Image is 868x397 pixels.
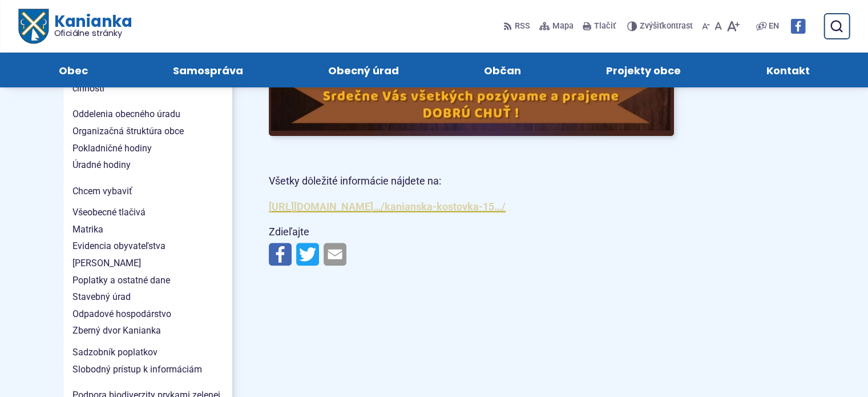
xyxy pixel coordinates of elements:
span: Projekty obce [606,53,681,87]
a: Obecný úrad [297,53,430,87]
img: Prejsť na domovskú stránku [18,9,48,44]
span: Zberný dvor Kanianka [72,322,223,339]
span: Matrika [72,221,223,238]
a: Zberný dvor Kanianka [63,322,232,339]
a: [URL][DOMAIN_NAME]…/kanianska-kostovka-15…/ [269,200,506,212]
a: Sadzobník poplatkov [63,344,232,361]
span: Úradné hodiny [72,157,223,174]
span: Kontakt [766,53,809,87]
a: Stavebný úrad [63,288,232,306]
button: Zvýšiťkontrast [627,14,695,38]
span: kontrast [640,22,693,31]
a: Organizačná štruktúra obce [63,123,232,140]
a: Kontakt [735,53,841,87]
img: Zdieľať na Facebooku [269,243,292,266]
span: Obec [59,53,88,87]
span: Samospráva [173,53,243,87]
span: Všeobecné tlačivá [72,204,223,221]
img: Prejsť na Facebook stránku [790,19,805,34]
span: Obecný úrad [328,53,399,87]
span: RSS [515,19,530,33]
span: Evidencia obyvateľstva [72,238,223,255]
span: Stavebný úrad [72,288,223,306]
span: Mapa [552,19,574,33]
a: Slobodný prístup k informáciám [63,361,232,378]
span: Občan [484,53,521,87]
span: Oficiálne stránky [54,29,132,37]
span: Chcem vybaviť [72,183,223,200]
span: Organizačná štruktúra obce [72,123,223,140]
span: EN [769,19,779,33]
a: Evidencia obyvateľstva [63,238,232,255]
button: Zmenšiť veľkosť písma [700,14,712,38]
a: [PERSON_NAME] [63,255,232,272]
a: Mapa [537,14,576,38]
span: Tlačiť [594,22,616,31]
span: Kanianka [48,14,131,38]
a: Úradné hodiny [63,157,232,174]
a: Logo Kanianka, prejsť na domovskú stránku. [18,9,132,44]
a: Projekty obce [575,53,712,87]
span: Slobodný prístup k informáciám [72,361,223,378]
a: Občan [453,53,552,87]
button: Zväčšiť veľkosť písma [724,14,742,38]
a: Pokladničné hodiny [63,140,232,157]
a: Matrika [63,221,232,238]
a: EN [766,19,781,33]
button: Tlačiť [580,14,618,38]
a: Oddelenia obecného úradu [63,106,232,123]
span: Zvýšiť [640,21,662,31]
span: Pokladničné hodiny [72,140,223,157]
p: Zdieľajte [269,223,674,241]
span: Poplatky a ostatné dane [72,272,223,289]
a: RSS [503,14,532,38]
span: Sadzobník poplatkov [72,344,223,361]
a: Samospráva [142,53,274,87]
a: Chcem vybaviť [63,183,232,200]
span: Oddelenia obecného úradu [72,106,223,123]
a: Obec [27,53,119,87]
button: Nastaviť pôvodnú veľkosť písma [712,14,724,38]
a: Všeobecné tlačivá [63,204,232,221]
span: [PERSON_NAME] [72,255,223,272]
a: Odpadové hospodárstvo [63,306,232,323]
img: Zdieľať na Twitteri [296,243,319,266]
a: Poplatky a ostatné dane [63,272,232,289]
p: Všetky dôležité informácie nájdete na: [269,173,674,190]
img: Zdieľať e-mailom [324,243,346,266]
span: Odpadové hospodárstvo [72,306,223,323]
